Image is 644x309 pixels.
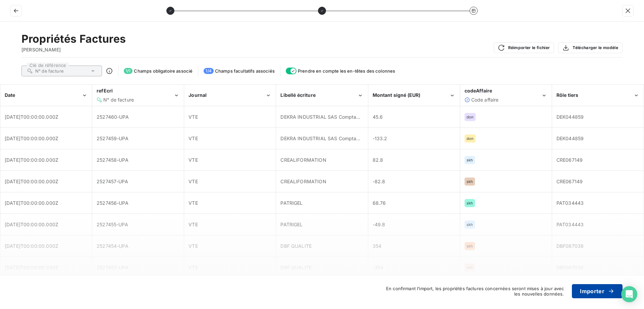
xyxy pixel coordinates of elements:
[21,32,126,46] h2: Propriétés Factures
[556,265,584,270] span: DBF087038
[280,222,303,227] span: PATRIGEL
[103,97,134,103] span: N° de facture
[556,136,584,141] span: DEK044859
[379,286,564,297] span: En confirmant l’import, les propriétés factures concernées seront mises à jour avec les nouvelles...
[280,157,326,163] span: CREALIFORMATION
[552,85,644,106] th: Rôle tiers
[494,42,554,53] button: Réimporter le fichier
[556,157,583,163] span: CRE067149
[373,92,421,98] span: Montant signé (EUR)
[373,243,381,249] span: 354
[373,222,385,227] span: -49.8
[124,68,132,74] span: 1 / 1
[97,114,129,120] span: 2527460-UPA
[280,179,326,184] span: CREALIFORMATION
[97,243,128,249] span: 2527454-UPA
[97,136,128,141] span: 2527459-UPA
[189,114,198,120] span: VTE
[373,179,385,184] span: -82.8
[184,85,276,106] th: Journal
[21,46,126,53] span: [PERSON_NAME]
[467,180,473,184] span: skh
[556,243,584,249] span: DBF087038
[204,68,213,74] span: 1 / 4
[280,92,315,98] span: Libellé écriture
[5,222,58,227] span: [DATE]T00:00:00.000Z
[280,200,303,206] span: PATRIGEL
[5,136,58,141] span: [DATE]T00:00:00.000Z
[556,114,584,120] span: DEK044859
[97,157,128,163] span: 2527458-UPA
[556,200,584,206] span: PAT034443
[298,68,395,74] span: Prendre en compte les en-têtes des colonnes
[280,114,396,120] span: DEKRA INDUSTRIAL SAS Comptabilité Fournisseurs
[134,68,193,74] span: Champs obligatoire associé
[215,68,275,74] span: Champs facultatifs associés
[572,284,623,298] button: Importer
[280,265,312,270] span: DBF QUALITE
[189,243,198,249] span: VTE
[5,265,58,270] span: [DATE]T00:00:00.000Z
[189,222,198,227] span: VTE
[373,200,386,206] span: 68.76
[5,200,58,206] span: [DATE]T00:00:00.000Z
[189,265,198,270] span: VTE
[97,200,128,206] span: 2527456-UPA
[373,265,384,270] span: -354
[189,136,198,141] span: VTE
[5,114,58,120] span: [DATE]T00:00:00.000Z
[465,88,492,93] span: codeAffaire
[5,157,58,163] span: [DATE]T00:00:00.000Z
[368,85,460,106] th: Montant signé (EUR)
[467,266,473,270] span: skh
[467,137,474,141] span: don
[5,92,15,98] span: Date
[621,286,637,302] div: Open Intercom Messenger
[471,97,499,103] span: Code affaire
[556,222,584,227] span: PAT034443
[92,85,184,106] th: refEcri
[373,157,383,163] span: 82.8
[5,179,58,184] span: [DATE]T00:00:00.000Z
[556,92,579,98] span: Rôle tiers
[97,265,128,270] span: 2527453-UPA
[97,222,128,227] span: 2527455-UPA
[189,92,207,98] span: Journal
[97,179,128,184] span: 2527457-UPA
[280,243,312,249] span: DBF QUALITE
[5,243,58,249] span: [DATE]T00:00:00.000Z
[276,85,368,106] th: Libellé écriture
[189,157,198,163] span: VTE
[189,179,198,184] span: VTE
[373,136,387,141] span: -133.2
[467,201,473,205] span: skh
[0,85,92,106] th: Date
[556,179,583,184] span: CRE067149
[460,85,552,106] th: codeAffaire
[97,88,113,93] span: refEcri
[467,223,473,227] span: skh
[467,244,473,248] span: skh
[35,68,64,74] span: N° de facture
[558,42,623,53] button: Télécharger le modèle
[280,136,396,141] span: DEKRA INDUSTRIAL SAS Comptabilité Fournisseurs
[467,158,473,162] span: skh
[189,200,198,206] span: VTE
[467,115,474,119] span: don
[373,114,383,120] span: 45.6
